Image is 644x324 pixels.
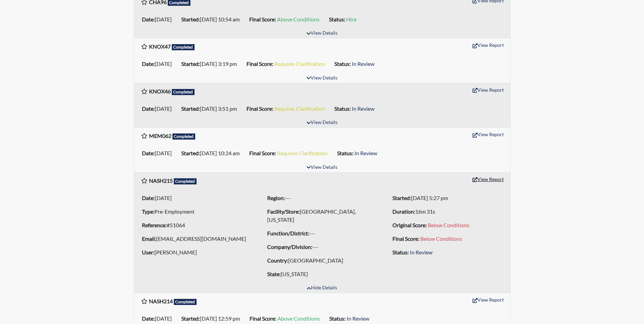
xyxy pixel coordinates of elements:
b: Final Score: [249,16,276,22]
b: Date: [142,16,155,22]
li: [DATE] 3:51 pm [179,103,244,114]
b: MEM062 [149,132,171,139]
b: Started: [181,105,200,112]
li: [DATE] [139,58,179,69]
li: #51064 [139,220,254,231]
li: --- [264,193,380,203]
span: In Review [354,150,377,156]
li: [DATE] [139,14,179,25]
b: Final Score: [249,150,276,156]
b: Email: [142,235,156,242]
span: Requires Clarification [274,105,325,112]
li: --- [264,241,380,252]
button: View Details [303,29,341,38]
b: Company/Division: [267,244,312,250]
b: Status: [337,150,353,156]
li: --- [264,228,380,239]
b: Started: [181,16,200,22]
b: Duration: [392,208,415,215]
li: [US_STATE] [264,269,380,280]
li: [DATE] [139,103,179,114]
button: View Report [470,174,507,184]
b: Status: [334,60,351,67]
li: [DATE] [139,313,179,324]
button: View Details [303,118,341,127]
span: Completed [174,178,197,184]
b: NASH214 [149,298,173,304]
b: Date: [142,315,155,322]
span: In Review [347,315,369,322]
span: In Review [410,249,433,255]
li: 16m 31s [390,206,505,217]
b: Region: [267,195,285,201]
b: Facility/Store: [267,208,300,215]
span: In Review [352,60,374,67]
b: NASH215 [149,177,173,184]
li: [PERSON_NAME] [139,247,254,258]
span: Above Conditions [277,315,320,322]
span: Above Conditions [277,16,319,22]
span: Completed [172,44,195,50]
span: Completed [172,133,196,140]
b: User: [142,249,154,255]
b: Final Score: [246,105,273,112]
b: Final Score: [246,60,273,67]
li: [DATE] 12:59 pm [179,313,247,324]
li: [DATE] 5:27 pm [390,193,505,203]
b: KNOX47 [149,43,171,50]
b: Date: [142,195,155,201]
b: Started: [181,315,200,322]
b: Reference: [142,222,167,228]
button: View Report [470,129,507,140]
span: Requires Clarification [277,150,328,156]
li: [DATE] [139,148,179,159]
b: Status: [392,249,409,255]
button: View Report [470,85,507,95]
b: Date: [142,150,155,156]
button: View Report [470,40,507,50]
button: View Details [303,74,341,83]
li: [GEOGRAPHIC_DATA], [US_STATE] [264,206,380,225]
li: Pre-Employment [139,206,254,217]
b: State: [267,271,281,277]
b: Started: [181,150,200,156]
button: Hide Details [304,284,340,293]
b: Date: [142,105,155,112]
li: [EMAIL_ADDRESS][DOMAIN_NAME] [139,233,254,244]
b: Country: [267,257,288,264]
b: Final Score: [392,235,419,242]
b: KNOX46 [149,88,171,94]
li: [DATE] [139,193,254,203]
b: Type: [142,208,154,215]
li: [GEOGRAPHIC_DATA] [264,255,380,266]
b: Started: [181,60,200,67]
span: Completed [174,299,197,305]
b: Original Score: [392,222,427,228]
b: Started: [392,195,411,201]
span: Below Conditions [420,235,462,242]
li: [DATE] 3:19 pm [179,58,244,69]
b: Status: [329,16,345,22]
li: [DATE] 10:54 am [179,14,246,25]
b: Status: [329,315,346,322]
b: Date: [142,60,155,67]
span: Requires Clarification [274,60,325,67]
b: Status: [334,105,351,112]
span: Completed [172,89,195,95]
b: Function/District: [267,230,309,236]
span: Hire [346,16,356,22]
span: Below Conditions [428,222,470,228]
button: View Details [303,163,341,172]
button: View Report [470,294,507,305]
span: In Review [352,105,374,112]
li: [DATE] 10:24 am [179,148,246,159]
b: Final Score: [250,315,276,322]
